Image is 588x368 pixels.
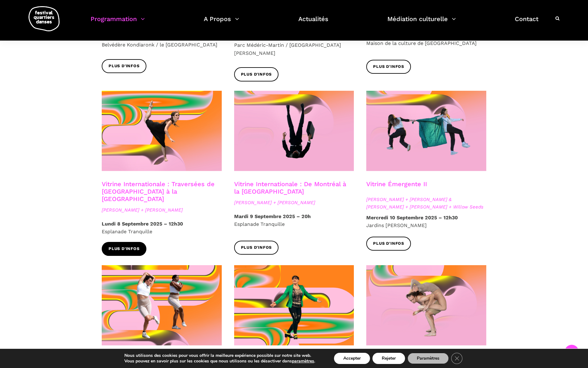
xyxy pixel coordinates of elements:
a: Plus d'infos [234,67,279,81]
span: [PERSON_NAME] + [PERSON_NAME] & [PERSON_NAME] + [PERSON_NAME] + Willow Seeds [366,196,486,211]
span: Plus d'infos [373,240,404,247]
a: A Propos [204,14,239,32]
strong: Mercredi 10 Septembre 2025 – 12h30 [366,215,458,221]
a: Plus d'infos [366,237,411,251]
a: Vitrine Émergente II [366,180,427,188]
span: Plus d'infos [109,246,140,252]
span: Jardins [PERSON_NAME] [366,222,427,228]
strong: Lundi 8 Septembre 2025 – 12h30 [102,221,183,227]
a: Programmation [91,14,145,32]
a: Actualités [298,14,328,32]
span: [PERSON_NAME] + [PERSON_NAME] [102,206,222,214]
a: Vitrine Internationale : Traversées de [GEOGRAPHIC_DATA] à la [GEOGRAPHIC_DATA] [102,180,215,203]
span: Plus d'infos [373,64,404,70]
strong: Mardi 9 Septembre 2025 – 20h [234,213,311,219]
span: Esplanade Tranquille [234,221,285,227]
span: Esplanade Tranquille [102,229,152,234]
a: Plus d'infos [102,242,146,256]
p: Parc Médéric-Martin / [GEOGRAPHIC_DATA][PERSON_NAME] [234,33,354,57]
button: Rejeter [372,353,405,364]
span: Plus d'infos [109,63,140,69]
button: Close GDPR Cookie Banner [451,353,462,364]
span: [PERSON_NAME] + [PERSON_NAME] [234,199,354,206]
p: Vous pouvez en savoir plus sur les cookies que nous utilisons ou les désactiver dans . [124,358,315,364]
img: logo-fqd-med [29,6,60,31]
a: Vitrine Internationale : De Montréal à la [GEOGRAPHIC_DATA] [234,180,346,195]
a: Médiation culturelle [387,14,456,32]
a: Contact [515,14,538,32]
span: Plus d'infos [241,244,272,251]
button: Paramètres [408,353,449,364]
a: Plus d'infos [234,241,279,255]
button: paramètres [292,358,314,364]
button: Accepter [334,353,370,364]
a: Plus d'infos [366,60,411,74]
p: Belvédère Kondiaronk / le [GEOGRAPHIC_DATA] [102,33,222,49]
a: Plus d'infos [102,59,146,73]
span: Plus d'infos [241,71,272,78]
p: Nous utilisons des cookies pour vous offrir la meilleure expérience possible sur notre site web. [124,353,315,358]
